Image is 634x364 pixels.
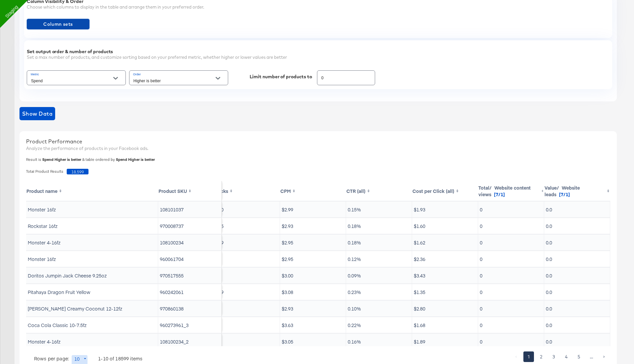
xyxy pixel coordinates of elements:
[510,351,610,362] nav: pagination navigation
[111,73,121,83] button: Open
[478,184,492,191] span: Total/
[346,235,412,250] td: 0.18%
[561,351,572,362] button: Go to page 4
[412,301,478,316] td: $2.80
[548,351,559,362] button: Go to page 3
[26,317,158,333] td: Coca Cola Classic 10-7.5fz
[128,157,155,162] span: Higher is better
[280,201,346,217] td: $2.99
[280,334,346,349] td: $3.05
[158,317,222,333] td: 960273961_3
[544,251,610,267] td: 0.0
[214,201,280,217] td: 360
[42,157,53,162] span: Spend
[412,235,478,250] td: $1.62
[116,157,127,162] span: Spend
[599,351,609,362] button: Go to next page
[346,181,412,201] th: Toggle SortBy
[544,301,610,316] td: 0.0
[280,301,346,316] td: $2.93
[478,284,544,300] td: 0
[544,317,610,333] td: 0.0
[523,351,534,362] button: page 1
[214,317,280,333] td: 83
[26,251,158,267] td: Monster 16fz
[346,201,412,217] td: 0.15%
[27,19,89,29] button: Column sets
[26,181,158,201] th: Toggle SortBy
[158,201,222,217] td: 108101037
[158,235,222,250] td: 108100234
[545,184,559,191] span: Value/
[346,284,412,300] td: 0.23%
[26,235,158,250] td: Monster 4-16fz
[478,268,544,283] td: 0
[26,145,610,152] div: Analyze the performance of products in your Facebook ads.
[213,73,223,83] button: Open
[27,54,610,60] div: Set a max number of products, and customize sorting based on your preferred metric, whether highe...
[478,201,544,217] td: 0
[280,251,346,267] td: $2.95
[214,218,280,234] td: 195
[478,218,544,234] td: 0
[158,334,222,349] td: 108100234_2
[214,334,280,349] td: 68
[346,218,412,234] td: 0.18%
[280,235,346,250] td: $2.95
[158,181,222,201] th: Toggle SortBy
[158,268,222,283] td: 970517555
[545,184,605,198] div: Website leads
[544,284,610,300] td: 0.0
[544,334,610,349] td: 0.0
[26,169,67,174] span: Total Product Results
[250,74,312,79] div: Limit number of products to
[412,334,478,349] td: $1.89
[158,251,222,267] td: 960061704
[544,181,610,201] th: Toggle SortBy
[346,301,412,316] td: 0.10%
[54,157,81,162] span: Higher is better
[214,181,280,201] th: Toggle SortBy
[544,268,610,283] td: 0.0
[559,191,570,198] span: [7/1]
[346,251,412,267] td: 0.12%
[280,268,346,283] td: $3.00
[26,201,158,217] td: Monster 16fz
[98,355,142,362] p: 1-10 of 18599 items
[412,218,478,234] td: $1.60
[22,109,53,118] span: Show Data
[29,20,87,28] span: Column sets
[26,157,614,162] div: Result is & table ordered by
[280,284,346,300] td: $3.08
[412,251,478,267] td: $2.36
[67,169,88,174] span: 18,599
[478,334,544,349] td: 0
[26,138,610,145] div: Product Performance
[214,284,280,300] td: 119
[280,317,346,333] td: $3.63
[536,351,546,362] button: Go to page 2
[34,355,69,362] p: Rows per page:
[478,251,544,267] td: 0
[26,301,158,316] td: [PERSON_NAME] Creamy Coconut 12-12fz
[412,317,478,333] td: $1.68
[478,317,544,333] td: 0
[494,191,505,198] span: [7/1]
[478,184,540,198] div: Website content views
[26,218,158,234] td: Rockstar 16fz
[158,218,222,234] td: 970008737
[346,317,412,333] td: 0.22%
[478,181,544,201] th: Toggle SortBy
[26,268,158,283] td: Doritos Jumpin Jack Cheese 9.25oz
[214,235,280,250] td: 159
[280,181,346,201] th: Toggle SortBy
[346,268,412,283] td: 0.09%
[27,49,610,54] div: Set output order & number of products
[412,181,478,201] th: Toggle SortBy
[214,301,280,316] td: 57
[544,235,610,250] td: 0.0
[214,268,280,283] td: 63
[346,334,412,349] td: 0.16%
[544,218,610,234] td: 0.0
[26,284,158,300] td: Pitahaya Dragon Fruit Yellow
